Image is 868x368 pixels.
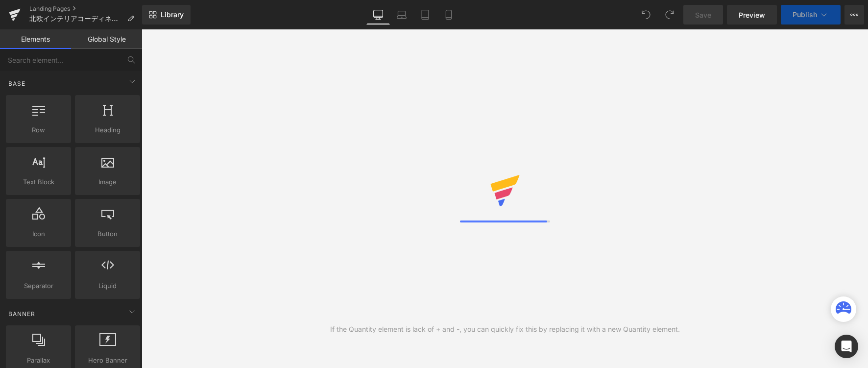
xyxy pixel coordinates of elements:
span: Preview [739,10,765,20]
span: Save [695,10,711,20]
span: Publish [793,11,817,19]
span: Button [78,229,137,239]
span: Icon [9,229,68,239]
a: Landing Pages [29,5,142,13]
a: Tablet [413,5,437,25]
span: Base [7,79,26,88]
span: Library [161,10,184,19]
button: Redo [660,5,679,25]
div: If the Quantity element is lack of + and -, you can quickly fix this by replacing it with a new Q... [330,324,680,335]
a: Global Style [71,29,142,49]
span: Banner [7,309,36,319]
span: Separator [9,281,68,291]
div: Open Intercom Messenger [835,335,858,358]
button: Undo [636,5,656,25]
a: Preview [727,5,777,25]
span: 北欧インテリアコーディネートサービス [29,15,123,23]
span: Parallax [9,355,68,366]
span: Image [78,177,137,187]
span: Heading [78,125,137,135]
span: Liquid [78,281,137,291]
button: Publish [781,5,841,25]
a: Laptop [390,5,413,25]
a: Desktop [366,5,390,25]
a: New Library [142,5,191,25]
span: Hero Banner [78,355,137,366]
button: More [844,5,864,25]
span: Row [9,125,68,135]
span: Text Block [9,177,68,187]
a: Mobile [437,5,460,25]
